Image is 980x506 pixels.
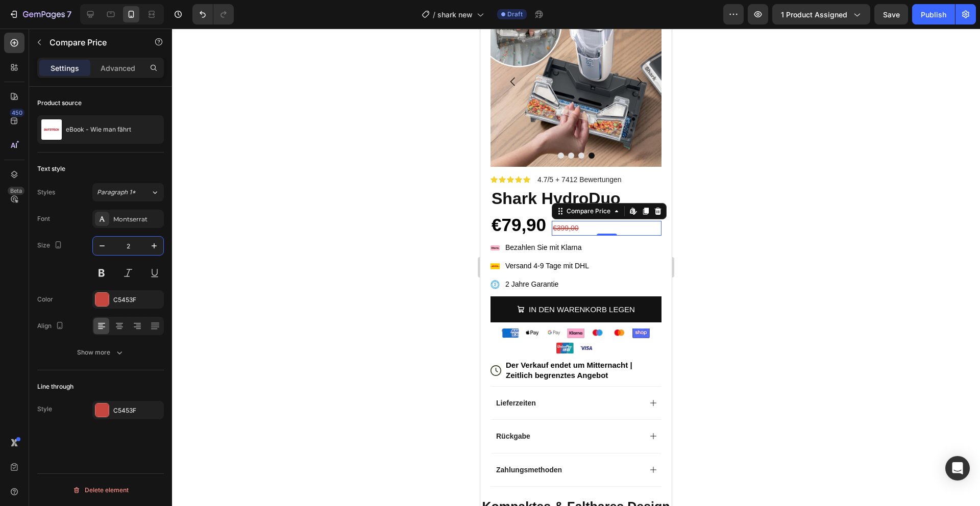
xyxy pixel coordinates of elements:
span: Save [883,10,900,19]
button: 1 product assigned [772,4,870,24]
p: Der Verkauf endet um Mitternacht | Zeitlich begrenztes Angebot [26,332,180,351]
img: product feature img [41,119,62,140]
button: 7 [4,4,76,24]
button: Dot [98,124,104,130]
button: Dot [108,124,114,130]
span: / [433,9,435,20]
button: Show more [37,343,164,362]
p: Settings [51,63,79,73]
p: Compare Price [50,36,136,48]
div: Styles [37,188,55,197]
p: Zahlungsmethoden [16,437,82,446]
button: Carousel Next Arrow [144,39,173,67]
div: €399,00 [71,192,181,207]
div: Delete element [72,484,129,496]
h2: Rich Text Editor. Editing area: main [10,159,181,182]
div: Line through [37,382,73,391]
button: IN DEN WARENKORB LEGEN [10,268,181,294]
div: Open Intercom Messenger [945,456,970,480]
p: Rückgabe [16,403,50,412]
div: 450 [10,109,24,117]
p: Versand 4-9 Tage mit DHL [25,232,109,243]
button: Dot [88,124,94,130]
div: Size [37,239,64,252]
div: C5453F [113,406,161,415]
p: 7 [67,8,71,20]
div: Montserrat [113,215,161,224]
p: Bezahlen Sie mit Klarna [25,214,109,224]
p: ⁠⁠⁠⁠⁠⁠⁠ [11,160,180,181]
div: Text style [37,164,65,173]
div: Compare Price [84,178,132,187]
iframe: Design area [480,29,672,506]
div: Color [37,295,53,304]
div: Font [37,214,50,223]
p: 2 Jahre Garantie [25,250,109,261]
p: Advanced [101,63,135,73]
div: Align [37,319,66,333]
span: 1 product assigned [781,9,847,20]
div: Show more [77,347,125,358]
div: Style [37,404,52,414]
div: Undo/Redo [192,4,234,24]
p: eBook - Wie man fährt [66,126,131,133]
span: shark new [437,9,473,20]
button: Save [874,4,908,24]
div: C5453F [113,295,161,305]
div: €79,90 [10,184,181,209]
button: Publish [912,4,955,24]
div: Publish [921,9,946,20]
strong: Shark HydroDuo [11,161,140,179]
div: Product source [37,98,82,108]
span: Paragraph 1* [97,188,136,197]
span: Draft [507,10,523,19]
img: gempages_581273785013895763-eb8b09ce-85bb-44e5-ba83-329edff642b2.png [19,300,173,325]
button: Delete element [37,482,164,498]
button: Paragraph 1* [92,183,164,201]
div: Beta [8,187,24,195]
p: 4.7/5 + 7412 Bewertungen [57,147,141,156]
p: Lieferzeiten [16,370,56,379]
button: Dot [78,124,84,130]
div: IN DEN WARENKORB LEGEN [48,274,155,288]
